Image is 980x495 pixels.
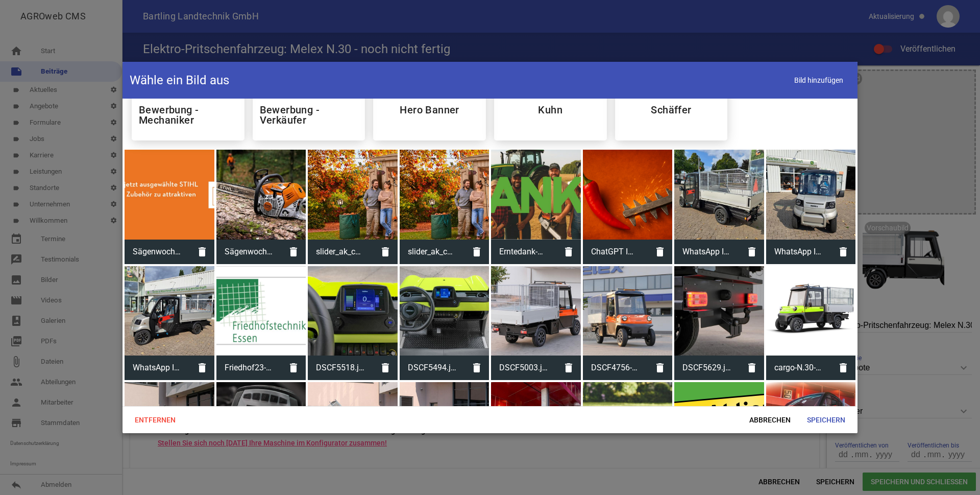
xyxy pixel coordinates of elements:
[132,57,244,140] div: Bewerbung - Mechaniker
[130,72,229,88] h4: Wähle ein Bild aus
[651,105,691,115] h5: Schäffer
[260,105,358,125] h5: Bewerbung - Verkäufer
[648,240,672,264] i: delete
[373,356,398,380] i: delete
[464,240,489,264] i: delete
[373,240,398,264] i: delete
[583,355,648,381] span: DSCF4756-0009-Wypelnienie-generatywne-2.jpg
[799,411,853,429] span: Speichern
[556,240,581,264] i: delete
[281,240,306,264] i: delete
[831,240,855,264] i: delete
[127,411,184,429] span: Entfernen
[766,239,831,265] span: WhatsApp Image 2025-09-04 at 10.50.26.jpeg
[139,105,237,125] h5: Bewerbung - Mechaniker
[308,355,373,381] span: DSCF5518.jpg
[308,239,373,265] span: slider_ak_cashback.jpg
[674,239,740,265] span: WhatsApp Image 2025-09-04 at 10.50.26 (1).jpeg
[787,70,850,91] span: Bild hinzufügen
[464,356,489,380] i: delete
[281,356,306,380] i: delete
[190,356,214,380] i: delete
[400,239,465,265] span: slider_ak_cashback.jpg
[253,57,365,140] div: Bewerbung - Verkäufer
[674,355,740,381] span: DSCF5629.jpg
[491,355,556,381] span: DSCF5003.jpg
[538,105,562,115] h5: Kuhn
[400,105,459,115] h5: Hero Banner
[494,57,607,140] div: Kuhn
[766,355,831,381] span: cargo-N.30-1.jpg
[556,356,581,380] i: delete
[400,355,465,381] span: DSCF5494.jpg
[583,239,648,265] span: ChatGPT Image 8. Sept. 2025, 10_55_54.png
[740,356,764,380] i: delete
[741,411,799,429] span: Abbrechen
[216,355,282,381] span: Friedhof23-Seite004.jpg
[491,239,556,265] span: Erntedank-Seite004.jpeg
[125,239,190,265] span: SägenwochenText-Seite004.jpg
[740,240,764,264] i: delete
[373,57,486,140] div: Hero Banner
[615,57,728,140] div: Schäffer
[190,240,214,264] i: delete
[216,239,282,265] span: Sägenwochen.jpg
[648,356,672,380] i: delete
[831,356,855,380] i: delete
[125,355,190,381] span: WhatsApp Image 2025-09-04 at 10.50.25.jpeg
